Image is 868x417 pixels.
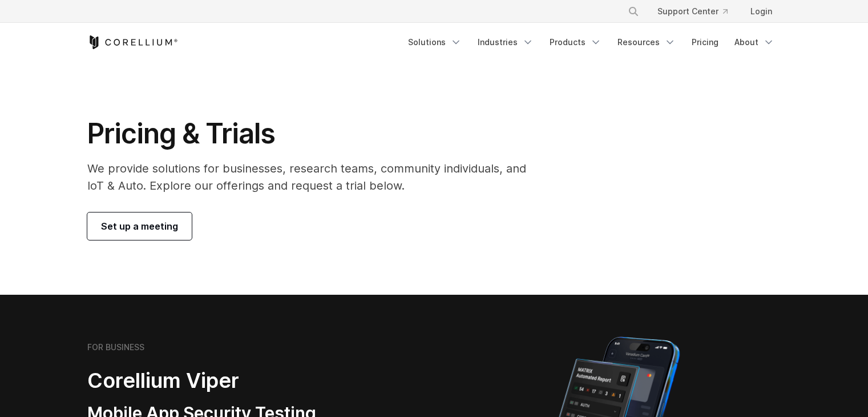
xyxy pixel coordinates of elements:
span: Set up a meeting [101,219,178,233]
a: Corellium Home [87,35,178,49]
a: About [728,32,781,53]
div: Navigation Menu [614,1,781,22]
p: We provide solutions for businesses, research teams, community individuals, and IoT & Auto. Explo... [87,160,542,194]
div: Navigation Menu [401,32,781,53]
button: Search [623,1,644,22]
a: Pricing [685,32,725,53]
a: Login [741,1,781,22]
h1: Pricing & Trials [87,117,542,151]
a: Products [543,32,608,53]
h6: FOR BUSINESS [87,342,144,352]
a: Set up a meeting [87,212,192,240]
a: Support Center [648,1,737,22]
a: Solutions [401,32,469,53]
h2: Corellium Viper [87,368,380,394]
a: Resources [611,32,683,53]
a: Industries [471,32,540,53]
